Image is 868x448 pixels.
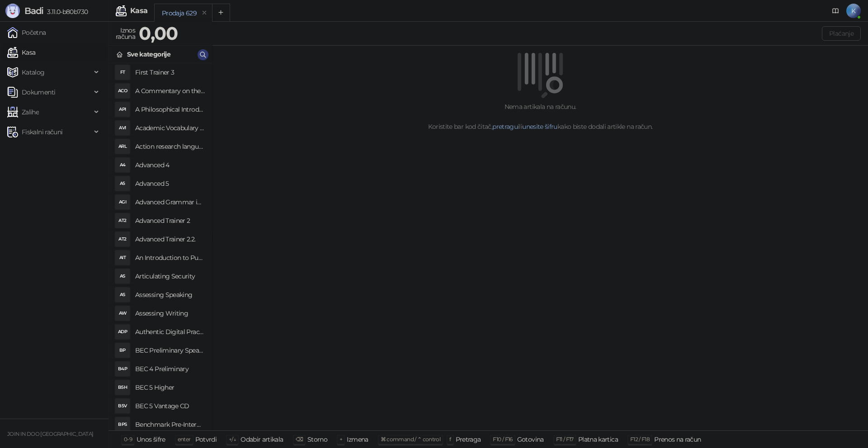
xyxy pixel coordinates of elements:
[114,24,137,42] div: Iznos računa
[7,24,46,42] a: Početna
[822,26,861,41] button: Plaćanje
[115,417,130,432] div: BPS
[493,436,512,443] span: F10 / F16
[162,8,197,18] div: Prodaja 629
[449,436,451,443] span: f
[127,49,170,59] div: Sve kategorije
[135,417,205,432] h4: Benchmark Pre-Intermediate SB
[124,436,132,443] span: 0-9
[517,434,544,445] div: Gotovina
[22,83,55,101] span: Dokumenti
[135,288,205,302] h4: Assessing Speaking
[135,380,205,395] h4: BEC 5 Higher
[492,123,518,131] a: pretragu
[115,362,130,376] div: B4P
[115,250,130,265] div: AIT
[115,343,130,358] div: BP
[115,195,130,209] div: AGI
[115,399,130,413] div: B5V
[115,325,130,339] div: ADP
[135,232,205,246] h4: Advanced Trainer 2.2.
[135,325,205,339] h4: Authentic Digital Practice Tests, Static online 1ed
[135,269,205,283] h4: Articulating Security
[456,434,481,445] div: Pretraga
[347,434,368,445] div: Izmena
[307,434,327,445] div: Storno
[135,343,205,358] h4: BEC Preliminary Speaking Test
[115,139,130,154] div: ARL
[135,158,205,172] h4: Advanced 4
[828,4,843,18] a: Dokumentacija
[7,43,35,61] a: Kasa
[5,4,20,18] img: Logo
[846,4,861,18] span: K
[556,436,574,443] span: F11 / F17
[115,306,130,321] div: AW
[115,380,130,395] div: B5H
[115,213,130,228] div: AT2
[578,434,618,445] div: Platna kartica
[229,436,236,443] span: ↑/↓
[115,269,130,283] div: AS
[135,139,205,154] h4: Action research language teaching
[135,65,205,80] h4: First Trainer 3
[43,8,88,16] span: 3.11.0-b80b730
[24,5,43,16] span: Badi
[22,103,39,121] span: Zalihe
[522,123,557,131] a: unesite šifru
[178,436,191,443] span: enter
[135,195,205,209] h4: Advanced Grammar in Use
[7,431,93,437] small: JOIN IN DOO [GEOGRAPHIC_DATA]
[630,436,650,443] span: F12 / F18
[135,250,205,265] h4: An Introduction to Public International Law
[195,434,217,445] div: Potvrdi
[654,434,701,445] div: Prenos na račun
[381,436,441,443] span: ⌘ command / ⌃ control
[115,176,130,191] div: A5
[130,7,147,14] div: Kasa
[212,4,230,22] button: Add tab
[241,434,283,445] div: Odabir artikala
[340,436,342,443] span: +
[135,399,205,413] h4: BEC 5 Vantage CD
[135,121,205,135] h4: Academic Vocabulary in Use
[22,63,45,81] span: Katalog
[135,102,205,117] h4: A Philosophical Introduction to Human Rights
[115,84,130,98] div: ACO
[22,123,62,141] span: Fiskalni računi
[139,22,178,44] strong: 0,00
[115,288,130,302] div: AS
[223,102,857,132] div: Nema artikala na računu. Koristite bar kod čitač, ili kako biste dodali artikle na račun.
[135,306,205,321] h4: Assessing Writing
[115,65,130,80] div: FT
[135,362,205,376] h4: BEC 4 Preliminary
[296,436,303,443] span: ⌫
[109,63,212,430] div: grid
[115,158,130,172] div: A4
[115,102,130,117] div: API
[115,121,130,135] div: AVI
[135,213,205,228] h4: Advanced Trainer 2
[135,84,205,98] h4: A Commentary on the International Convent on Civil and Political Rights
[198,9,210,17] button: remove
[135,176,205,191] h4: Advanced 5
[137,434,165,445] div: Unos šifre
[115,232,130,246] div: AT2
